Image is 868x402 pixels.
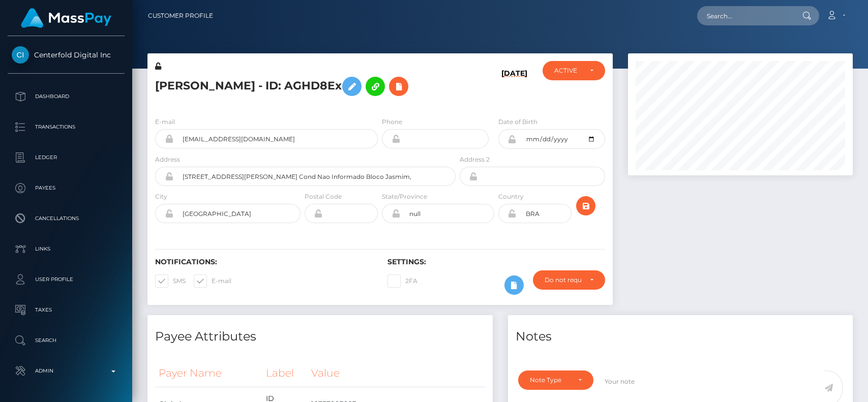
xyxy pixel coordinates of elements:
a: Transactions [8,114,125,140]
h4: Payee Attributes [155,328,485,346]
input: Search... [697,6,793,25]
label: City [155,192,167,201]
label: 2FA [387,274,417,288]
label: Date of Birth [498,117,537,127]
div: Do not require [545,276,581,284]
label: Postal Code [305,192,342,201]
h6: [DATE] [501,69,527,105]
h5: [PERSON_NAME] - ID: AGHD8Ex [155,72,450,101]
button: ACTIVE [543,61,605,80]
div: ACTIVE [554,67,581,75]
th: Label [262,359,308,387]
button: Do not require [533,270,605,290]
a: Cancellations [8,206,125,231]
p: Taxes [12,302,121,318]
a: Taxes [8,297,125,323]
span: Centerfold Digital Inc [8,50,125,59]
a: Dashboard [8,84,125,109]
p: Links [12,241,121,257]
p: Admin [12,363,121,379]
button: Note Type [518,370,593,390]
a: Search [8,328,125,353]
label: SMS [155,274,186,288]
label: E-mail [194,274,231,288]
label: Address [155,155,180,164]
p: Ledger [12,150,121,165]
label: Country [498,192,524,201]
p: Transactions [12,119,121,135]
label: State/Province [382,192,427,201]
p: User Profile [12,272,121,287]
label: E-mail [155,117,175,127]
p: Cancellations [12,211,121,226]
h6: Notifications: [155,258,372,266]
img: Centerfold Digital Inc [12,46,29,64]
th: Payer Name [155,359,262,387]
a: User Profile [8,267,125,292]
p: Search [12,333,121,348]
a: Admin [8,358,125,384]
label: Address 2 [460,155,490,164]
a: Ledger [8,145,125,170]
a: Links [8,236,125,262]
a: Customer Profile [148,5,213,26]
h4: Notes [516,328,846,346]
h6: Settings: [387,258,605,266]
div: Note Type [530,376,570,384]
img: MassPay Logo [21,8,111,28]
th: Value [308,359,485,387]
a: Payees [8,175,125,201]
p: Dashboard [12,89,121,104]
label: Phone [382,117,402,127]
p: Payees [12,180,121,196]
